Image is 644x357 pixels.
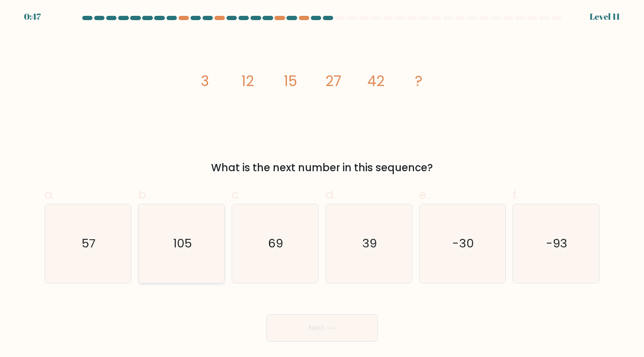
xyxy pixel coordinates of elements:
tspan: 15 [284,71,297,91]
span: c. [232,186,241,203]
span: b. [138,186,149,203]
tspan: 42 [367,71,385,91]
text: 39 [362,235,377,252]
div: 0:47 [24,10,41,23]
button: Next [266,314,378,342]
tspan: 27 [325,71,341,91]
text: 69 [268,235,283,252]
span: f. [513,186,519,203]
text: 57 [82,235,95,252]
tspan: 12 [241,71,254,91]
text: 105 [173,235,192,252]
span: e. [419,186,429,203]
span: a. [45,186,55,203]
text: -30 [452,235,474,252]
tspan: 3 [201,71,209,91]
div: Level 11 [590,10,620,23]
text: -93 [546,235,567,252]
span: d. [325,186,336,203]
div: What is the next number in this sequence? [50,160,594,176]
tspan: ? [415,71,423,91]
